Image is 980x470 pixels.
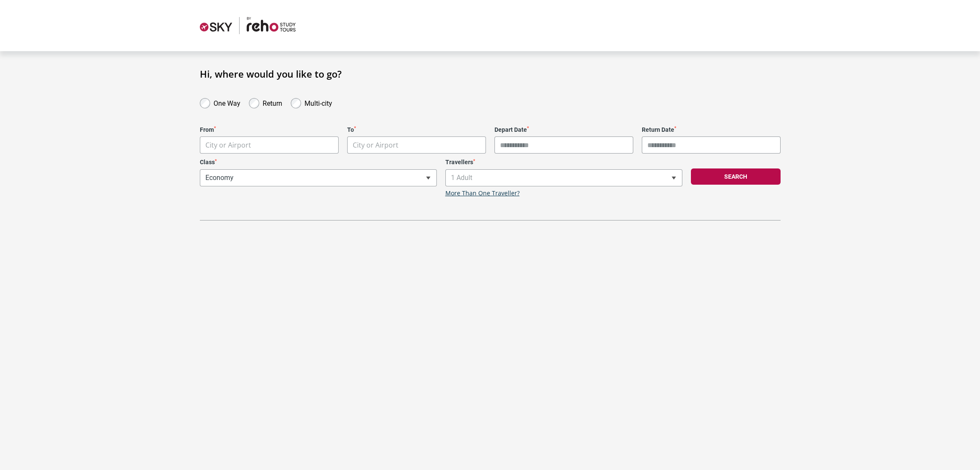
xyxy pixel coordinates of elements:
h1: Hi, where would you like to go? [200,68,781,79]
label: Travellers [445,159,682,166]
label: One Way [214,97,240,107]
label: Return Date [642,126,781,133]
span: City or Airport [347,136,486,154]
label: To [347,126,486,133]
label: Depart Date [494,126,633,133]
label: Class [200,159,437,166]
span: Economy [200,170,436,186]
span: City or Airport [353,140,398,150]
a: More Than One Traveller? [445,190,520,197]
label: Multi-city [304,97,332,107]
span: City or Airport [200,137,338,154]
span: City or Airport [348,137,486,154]
span: 1 Adult [446,170,682,186]
span: 1 Adult [445,169,682,186]
label: From [200,126,339,133]
span: City or Airport [205,140,251,150]
span: City or Airport [200,136,339,154]
button: Search [691,168,781,185]
label: Return [263,97,282,107]
span: Economy [200,169,437,186]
